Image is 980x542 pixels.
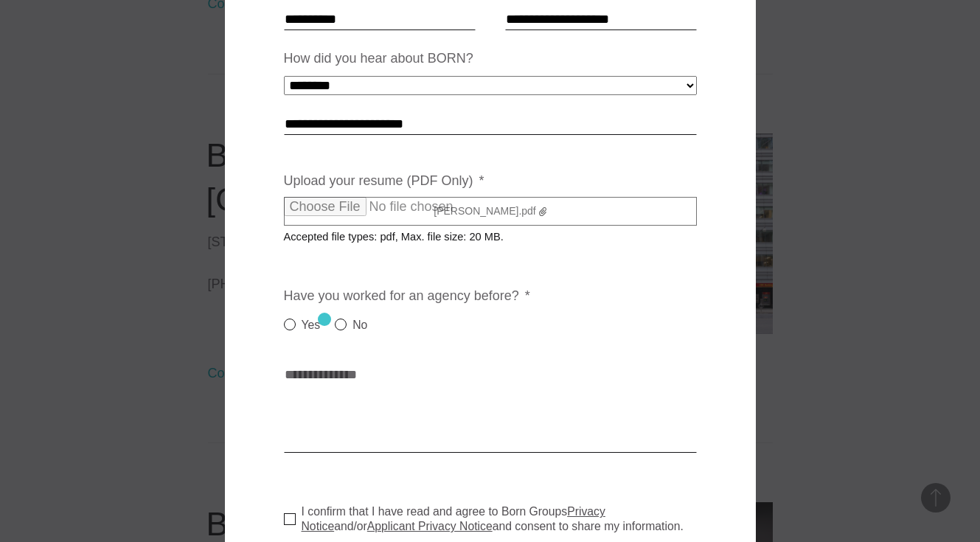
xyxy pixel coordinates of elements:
[284,173,484,190] label: Upload your resume (PDF Only)
[284,219,515,243] span: Accepted file types: pdf, Max. file size: 20 MB.
[284,288,530,305] label: Have you worked for an agency before?
[335,316,367,334] label: No
[284,504,709,534] label: I confirm that I have read and agree to Born Groups and/or and consent to share my information.
[284,50,473,67] label: How did you hear about BORN?
[284,316,321,334] label: Yes
[367,520,493,532] a: Applicant Privacy Notice
[284,197,697,226] label: [PERSON_NAME].pdf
